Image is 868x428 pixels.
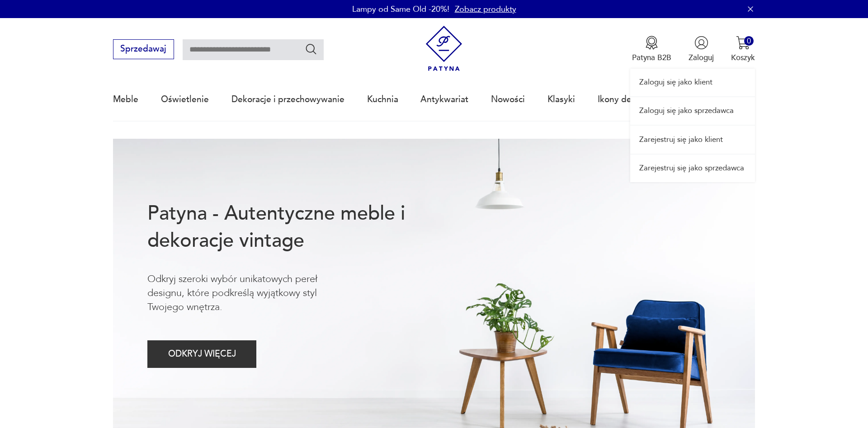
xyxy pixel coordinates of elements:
[630,126,755,153] a: Zarejestruj się jako klient
[113,39,174,59] button: Sprzedawaj
[630,155,755,182] a: Zarejestruj się jako sprzedawca
[147,200,440,254] h1: Patyna - Autentyczne meble i dekoracje vintage
[231,79,344,120] a: Dekoracje i przechowywanie
[113,79,138,120] a: Meble
[161,79,209,120] a: Oświetlenie
[598,79,653,120] a: Ikony designu
[147,272,354,315] p: Odkryj szeroki wybór unikatowych pereł designu, które podkreślą wyjątkowy styl Twojego wnętrza.
[367,79,398,120] a: Kuchnia
[113,46,174,53] a: Sprzedawaj
[147,351,256,358] a: ODKRYJ WIĘCEJ
[420,79,468,120] a: Antykwariat
[491,79,525,120] a: Nowości
[147,340,256,368] button: ODKRYJ WIĘCEJ
[305,42,318,56] button: Szukaj
[421,26,467,71] img: Patyna - sklep z meblami i dekoracjami vintage
[455,4,516,15] a: Zobacz produkty
[352,4,449,15] p: Lampy od Same Old -20%!
[547,79,575,120] a: Klasyki
[630,97,755,125] a: Zaloguj się jako sprzedawca
[630,69,755,96] a: Zaloguj się jako klient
